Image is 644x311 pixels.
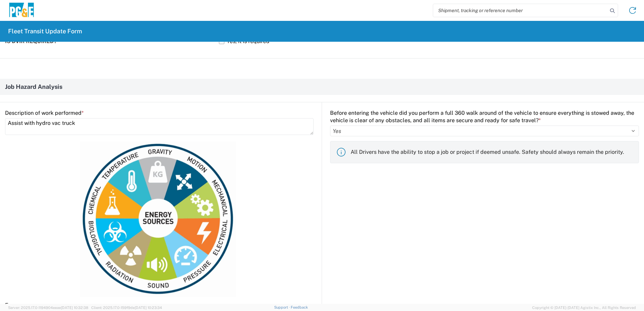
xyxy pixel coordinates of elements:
[8,3,35,19] img: pge
[351,148,633,156] p: All Drivers have the ability to stop a job or project if deemed unsafe. Safety should always rema...
[5,84,62,90] span: Job Hazard Analysis
[5,109,84,117] label: Description of work performed
[330,109,639,124] label: Before entering the vehicle did you perform a full 360 walk around of the vehicle to ensure every...
[8,27,82,35] h2: Fleet Transit Update Form
[291,305,308,309] a: Feedback
[532,305,636,311] span: Copyright © [DATE]-[DATE] Agistix Inc., All Rights Reserved
[91,306,162,310] span: Client: 2025.17.0-159f9de
[61,306,88,310] span: [DATE] 10:32:38
[433,4,608,17] input: Shipment, tracking or reference number
[8,306,88,310] span: Server: 2025.17.0-1194904eeae
[135,306,162,310] span: [DATE] 10:23:34
[5,302,44,309] label: Energy sources
[274,305,291,309] a: Support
